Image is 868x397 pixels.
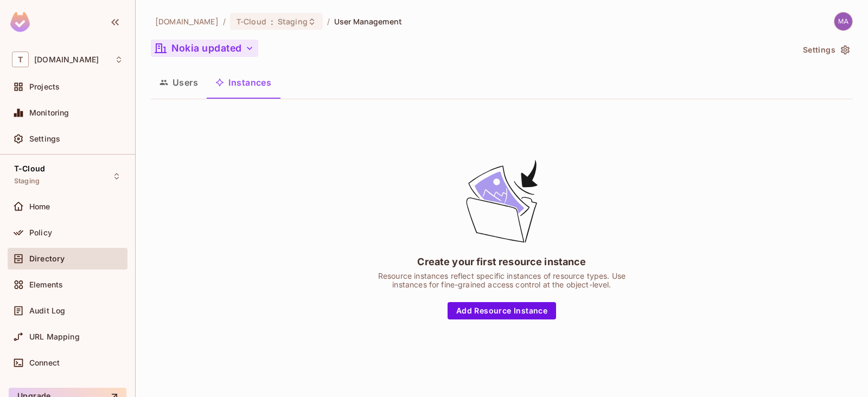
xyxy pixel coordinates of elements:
span: T [12,52,29,67]
span: Staging [278,16,308,27]
span: Policy [29,228,52,237]
li: / [223,16,226,27]
span: Connect [29,358,60,367]
button: Nokia updated [151,40,258,57]
button: Add Resource Instance [448,302,556,319]
div: Resource instances reflect specific instances of resource types. Use instances for fine-grained a... [366,272,637,289]
li: / [327,16,330,27]
button: Settings [799,41,853,59]
span: Elements [29,280,63,289]
span: User Management [334,16,402,27]
span: Projects [29,82,60,91]
span: Staging [14,177,40,185]
div: Create your first resource instance [417,255,586,268]
span: Workspace: t-mobile.com [34,55,99,64]
span: Home [29,202,50,211]
span: the active workspace [155,16,219,27]
span: Settings [29,135,60,143]
span: Monitoring [29,108,69,117]
span: T-Cloud [14,164,45,173]
span: URL Mapping [29,332,80,341]
button: Instances [207,69,280,96]
span: : [270,17,274,26]
button: Users [151,69,207,96]
img: SReyMgAAAABJRU5ErkJggg== [10,12,30,32]
img: maheshbabu.samsani1@t-mobile.com [834,12,852,30]
span: Audit Log [29,306,65,315]
span: Directory [29,254,65,263]
span: T-Cloud [237,16,266,27]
